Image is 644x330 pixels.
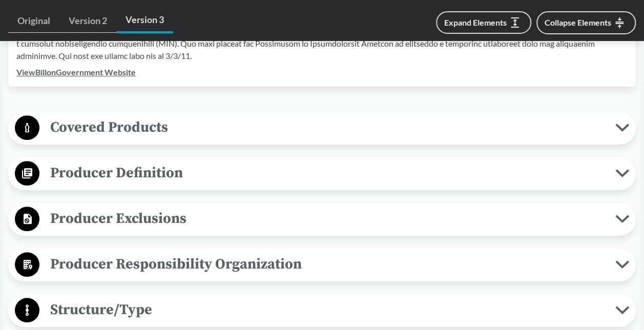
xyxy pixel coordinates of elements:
[8,9,59,33] a: Original
[12,297,632,323] button: Structure/Type
[12,206,632,232] button: Producer Exclusions
[59,9,116,33] a: Version 2
[12,160,632,187] button: Producer Definition
[436,11,531,34] button: Expand Elements
[536,11,636,34] button: Collapse Elements
[116,8,173,33] a: Version 3
[12,115,632,141] button: Covered Products
[39,161,615,184] span: Producer Definition
[39,207,615,230] span: Producer Exclusions
[39,298,615,321] span: Structure/Type
[39,253,615,276] span: Producer Responsibility Organization
[39,116,615,139] span: Covered Products
[16,67,136,77] a: ViewBillonGovernment Website
[12,252,632,278] button: Producer Responsibility Organization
